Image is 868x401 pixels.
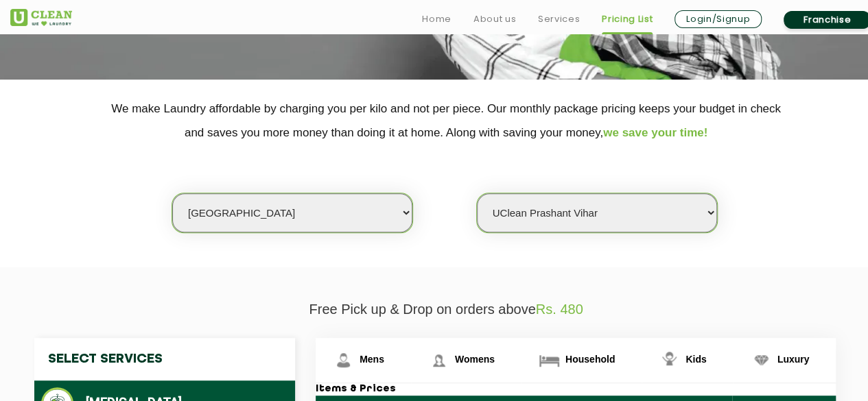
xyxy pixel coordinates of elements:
[675,10,762,28] a: Login/Signup
[331,348,355,372] img: Mens
[685,354,706,365] span: Kids
[10,9,72,26] img: UClean Laundry and Dry Cleaning
[427,348,451,372] img: Womens
[537,348,561,372] img: Household
[455,354,495,365] span: Womens
[603,126,707,139] span: we save your time!
[565,354,615,365] span: Household
[316,383,836,396] h3: Items & Prices
[34,338,295,380] h4: Select Services
[749,348,773,372] img: Luxury
[777,354,810,365] span: Luxury
[602,11,653,27] a: Pricing List
[473,11,516,27] a: About us
[422,11,451,27] a: Home
[536,302,583,317] span: Rs. 480
[538,11,580,27] a: Services
[360,354,384,365] span: Mens
[657,348,681,372] img: Kids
